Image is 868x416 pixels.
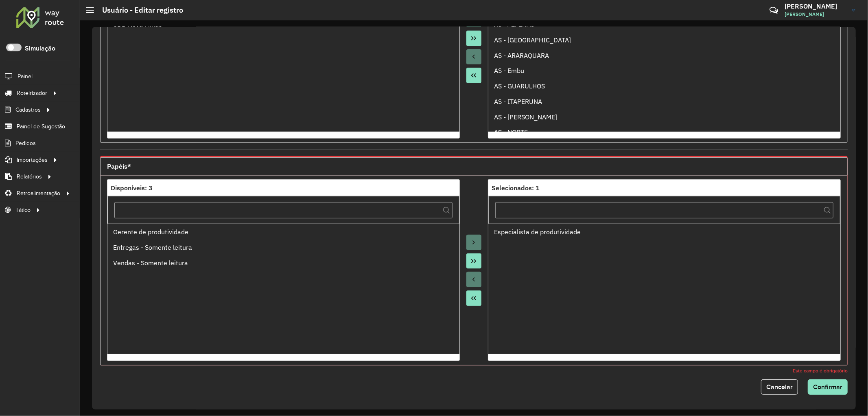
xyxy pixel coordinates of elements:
[766,383,793,390] span: Cancelar
[113,258,454,268] div: Vendas - Somente leitura
[113,242,454,252] div: Entregas - Somente leitura
[494,97,835,106] div: AS - ITAPERUNA
[813,383,842,390] span: Confirmar
[785,2,846,10] h3: [PERSON_NAME]
[107,163,131,169] span: Papéis*
[494,227,835,237] div: Especialista de produtividade
[17,89,47,97] span: Roteirizador
[785,11,846,18] span: [PERSON_NAME]
[808,379,848,395] button: Confirmar
[494,127,835,137] div: AS - NORTE
[100,367,848,373] div: Este campo é obrigatório
[113,227,454,237] div: Gerente de produtividade
[494,66,835,75] div: AS - Embu
[17,172,42,181] span: Relatórios
[111,183,456,193] div: Disponíveis: 3
[466,291,482,306] button: Move All to Source
[466,253,482,269] button: Move All to Target
[15,106,41,114] span: Cadastros
[466,31,482,46] button: Move All to Target
[466,68,482,83] button: Move All to Source
[494,35,835,45] div: AS - [GEOGRAPHIC_DATA]
[94,6,183,15] h2: Usuário - Editar registro
[15,206,31,214] span: Tático
[15,139,36,147] span: Pedidos
[17,189,60,198] span: Retroalimentação
[17,72,33,81] span: Painel
[25,44,55,53] label: Simulação
[765,2,783,19] a: Contato Rápido
[492,183,837,193] div: Selecionados: 1
[761,379,798,395] button: Cancelar
[494,81,835,91] div: AS - GUARULHOS
[494,112,835,122] div: AS - [PERSON_NAME]
[494,51,835,60] div: AS - ARARAQUARA
[17,122,65,131] span: Painel de Sugestão
[17,156,48,164] span: Importações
